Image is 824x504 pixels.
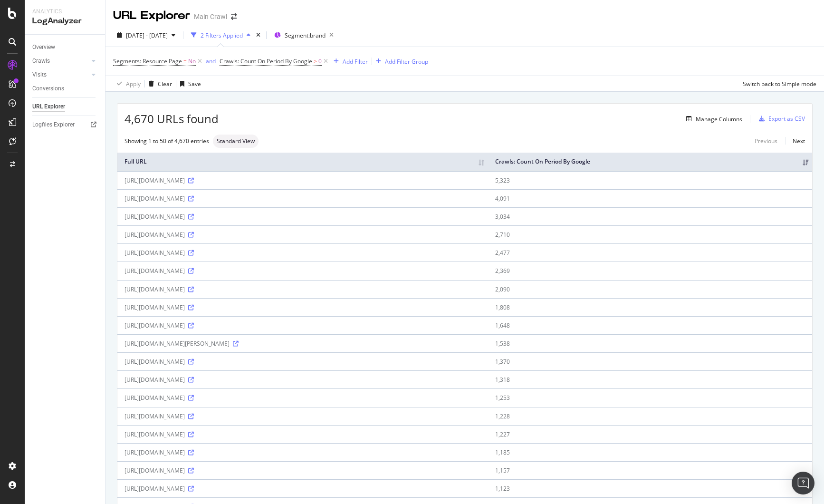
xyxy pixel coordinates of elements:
div: [URL][DOMAIN_NAME] [125,321,481,330]
span: 0 [318,55,322,68]
div: [URL][DOMAIN_NAME] [125,466,481,475]
a: Crawls [32,56,89,66]
div: [URL][DOMAIN_NAME] [125,376,481,384]
div: Add Filter Group [385,58,428,66]
span: Standard View [217,138,255,144]
td: 1,808 [488,298,812,316]
div: LogAnalyzer [32,16,97,27]
div: Clear [158,80,172,88]
a: Next [785,134,805,148]
a: Conversions [32,84,98,94]
td: 1,318 [488,370,812,388]
div: Logfiles Explorer [32,120,75,130]
td: 1,253 [488,388,812,407]
button: Save [176,76,201,91]
button: Clear [145,76,172,91]
div: [URL][DOMAIN_NAME][PERSON_NAME] [125,339,481,348]
div: [URL][DOMAIN_NAME] [125,448,481,456]
div: Export as CSV [768,115,805,123]
span: Segment: brand [285,31,326,39]
button: Export as CSV [755,111,805,126]
div: URL Explorer [113,8,190,24]
div: Visits [32,70,47,80]
div: times [254,30,262,40]
div: Open Intercom Messenger [792,472,814,494]
td: 2,090 [488,280,812,298]
div: Manage Columns [696,115,742,123]
div: Main Crawl [194,12,227,21]
span: [DATE] - [DATE] [126,31,168,39]
div: URL Explorer [32,102,65,112]
td: 2,710 [488,225,812,243]
div: Overview [32,42,55,52]
button: Add Filter Group [372,56,428,67]
button: 2 Filters Applied [187,28,254,43]
span: Segments: Resource Page [113,57,182,65]
a: URL Explorer [32,102,98,112]
div: Add Filter [343,58,368,66]
td: 1,370 [488,352,812,370]
div: [URL][DOMAIN_NAME] [125,303,481,311]
div: [URL][DOMAIN_NAME] [125,358,481,366]
a: Visits [32,70,89,80]
div: Showing 1 to 50 of 4,670 entries [125,137,209,145]
span: > [314,57,317,65]
div: Conversions [32,84,64,94]
button: and [206,57,216,66]
td: 1,648 [488,316,812,334]
div: [URL][DOMAIN_NAME] [125,394,481,402]
button: Manage Columns [682,113,742,125]
span: Crawls: Count On Period By Google [220,57,312,65]
td: 1,538 [488,334,812,352]
div: arrow-right-arrow-left [231,13,237,20]
td: 1,157 [488,461,812,479]
div: Analytics [32,8,97,16]
span: = [183,57,187,65]
div: 2 Filters Applied [201,31,243,39]
td: 4,091 [488,189,812,207]
td: 1,228 [488,407,812,425]
div: neutral label [213,135,259,148]
td: 2,369 [488,262,812,280]
div: and [206,57,216,65]
td: 1,123 [488,479,812,497]
button: Add Filter [330,56,368,67]
a: Logfiles Explorer [32,120,98,130]
div: [URL][DOMAIN_NAME] [125,285,481,293]
div: [URL][DOMAIN_NAME] [125,176,481,184]
div: [URL][DOMAIN_NAME] [125,249,481,257]
td: 2,477 [488,243,812,262]
span: 4,670 URLs found [125,111,219,127]
div: Switch back to Simple mode [743,80,816,88]
div: [URL][DOMAIN_NAME] [125,231,481,239]
div: Crawls [32,56,50,66]
div: [URL][DOMAIN_NAME] [125,267,481,275]
div: [URL][DOMAIN_NAME] [125,412,481,420]
div: [URL][DOMAIN_NAME] [125,213,481,221]
div: Apply [126,80,141,88]
span: No [188,55,196,68]
button: Segment:brand [270,28,337,43]
td: 3,034 [488,207,812,225]
th: Crawls: Count On Period By Google: activate to sort column ascending [488,153,812,171]
div: [URL][DOMAIN_NAME] [125,485,481,493]
td: 5,323 [488,171,812,189]
button: Apply [113,76,141,91]
td: 1,185 [488,443,812,461]
td: 1,227 [488,425,812,443]
div: Save [188,80,201,88]
div: [URL][DOMAIN_NAME] [125,194,481,203]
button: [DATE] - [DATE] [113,28,179,43]
a: Overview [32,42,98,52]
th: Full URL: activate to sort column ascending [117,153,488,171]
button: Switch back to Simple mode [739,76,816,91]
div: [URL][DOMAIN_NAME] [125,430,481,438]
